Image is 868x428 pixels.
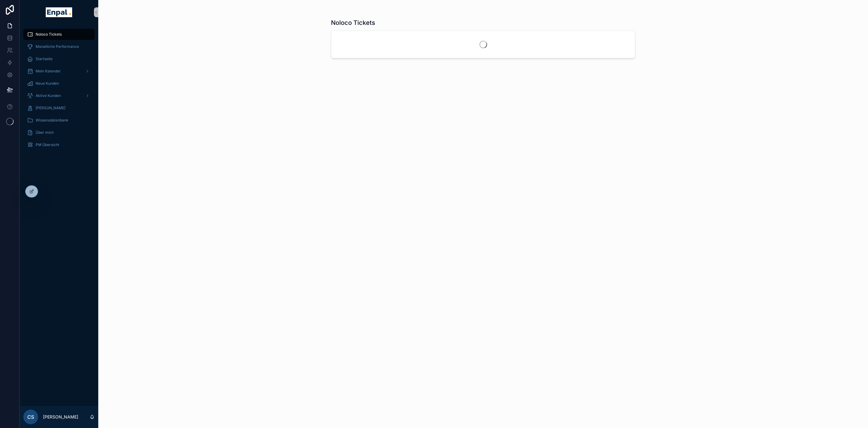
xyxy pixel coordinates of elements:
[36,118,68,123] span: Wissensdatenbank
[36,93,61,98] span: Aktive Kunden
[46,7,72,17] img: App logo
[36,32,62,37] span: Noloco Tickets
[331,18,375,27] h1: Noloco Tickets
[23,127,95,138] a: Über mich
[36,69,61,74] span: Mein Kalender
[23,139,95,150] a: PM Übersicht
[43,414,78,420] p: [PERSON_NAME]
[36,81,59,86] span: Neue Kunden
[36,130,54,135] span: Über mich
[36,44,79,49] span: Monatliche Performance
[20,25,98,158] div: scrollable content
[23,78,95,89] a: Neue Kunden
[23,90,95,101] a: Aktive Kunden
[36,56,53,61] span: Startseite
[23,41,95,52] a: Monatliche Performance
[23,66,95,77] a: Mein Kalender
[23,53,95,64] a: Startseite
[36,106,65,110] span: [PERSON_NAME]
[23,115,95,126] a: Wissensdatenbank
[23,102,95,114] a: [PERSON_NAME]
[23,29,95,40] a: Noloco Tickets
[36,142,59,147] span: PM Übersicht
[27,413,34,421] span: CS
